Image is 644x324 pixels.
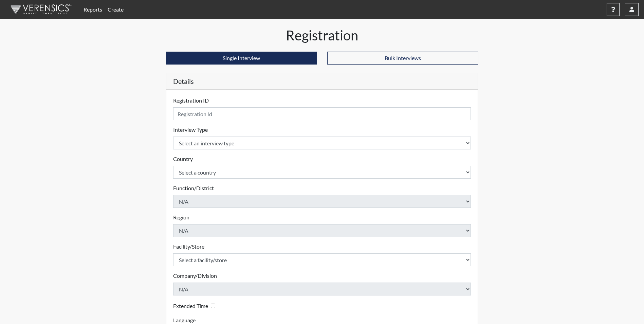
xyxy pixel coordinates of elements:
[173,107,471,120] input: Insert a Registration ID, which needs to be a unique alphanumeric value for each interviewee
[166,27,478,43] h1: Registration
[173,213,189,221] label: Region
[173,126,208,134] label: Interview Type
[173,96,209,105] label: Registration ID
[173,155,193,163] label: Country
[173,302,208,310] label: Extended Time
[173,184,214,192] label: Function/District
[166,52,317,65] button: Single Interview
[173,242,204,251] label: Facility/Store
[173,301,218,311] div: Checking this box will provide the interviewee with an accomodation of extra time to answer each ...
[173,272,217,280] label: Company/Division
[327,52,478,65] button: Bulk Interviews
[105,3,126,16] a: Create
[81,3,105,16] a: Reports
[166,73,478,90] h5: Details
